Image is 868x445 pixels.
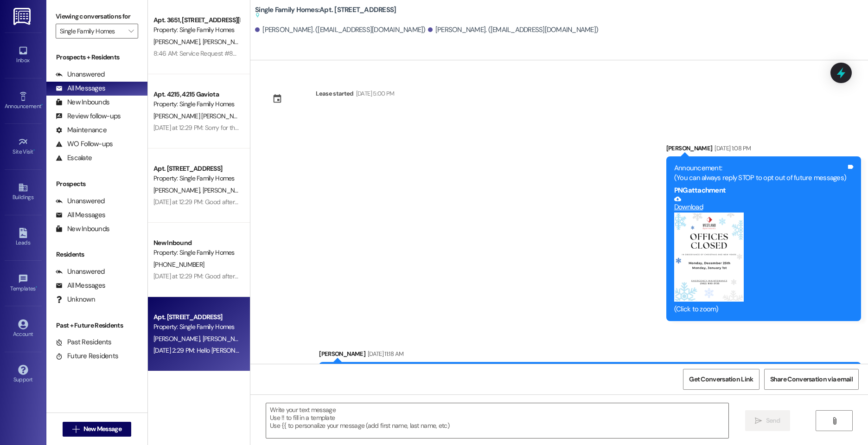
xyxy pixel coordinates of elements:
div: All Messages [56,281,105,290]
img: ResiDesk Logo [13,8,32,25]
div: Property: Single Family Homes [153,25,239,35]
div: [PERSON_NAME] [319,349,861,362]
div: [PERSON_NAME] [666,143,861,156]
div: [PERSON_NAME]. ([EMAIL_ADDRESS][DOMAIN_NAME]) [428,25,599,35]
div: WO Follow-ups [56,139,113,149]
div: Property: Single Family Homes [153,322,239,332]
div: Review follow-ups [56,111,121,121]
div: Residents [46,250,147,259]
div: Announcement: (You can always reply STOP to opt out of future messages) [674,163,846,183]
span: [PERSON_NAME] [203,335,249,343]
div: Unanswered [56,267,105,277]
div: All Messages [56,210,105,220]
div: Apt. 3651, [STREET_ADDRESS][PERSON_NAME] [153,15,239,25]
div: Lease started [316,89,354,98]
span: New Message [83,424,121,434]
a: Buildings [5,180,42,205]
i:  [831,417,838,425]
label: Viewing conversations for [56,9,138,24]
a: Download [674,195,846,212]
a: Inbox [5,43,42,68]
div: [DATE] at 12:29 PM: Good afternoon, [PERSON_NAME]. I am confirming that the paint was completed i... [153,272,498,280]
div: 8:46 AM: Service Request #849036 was created. Please provide a specification for the peeling pain... [153,49,600,58]
div: Past Residents [56,337,112,347]
div: Apt. 4215, 4215 Gaviota [153,90,239,99]
div: Future Residents [56,351,118,361]
b: PNG attachment [674,186,726,195]
a: Account [5,316,42,342]
div: All Messages [56,84,105,93]
button: New Message [63,422,131,437]
div: Property: Single Family Homes [153,174,239,183]
i:  [755,417,762,425]
span: [PERSON_NAME] [153,186,203,194]
button: Zoom image [674,213,744,302]
span: [PERSON_NAME] [PERSON_NAME] [153,112,248,120]
div: [DATE] at 12:29 PM: Good afternoon, [PERSON_NAME]. I am confirming that the paint was completed i... [153,198,498,206]
b: Single Family Homes: Apt. [STREET_ADDRESS] [255,5,396,20]
span: [PERSON_NAME] [203,38,249,46]
div: Maintenance [56,125,107,135]
input: All communities [60,24,123,39]
div: Apt. [STREET_ADDRESS] [153,312,239,322]
span: [PHONE_NUMBER] [153,260,204,269]
span: [PERSON_NAME] [153,38,203,46]
a: Templates • [5,271,42,296]
a: Support [5,362,42,387]
div: (Click to zoom) [674,304,846,314]
div: Prospects [46,179,147,189]
div: Unknown [56,295,95,304]
a: Site Visit • [5,134,42,159]
button: Send [745,410,790,431]
div: [PERSON_NAME]. ([EMAIL_ADDRESS][DOMAIN_NAME]) [255,25,426,35]
span: [PERSON_NAME] [153,335,203,343]
button: Share Conversation via email [764,369,859,390]
div: Prospects + Residents [46,52,147,62]
div: Past + Future Residents [46,321,147,330]
i:  [128,27,134,35]
div: Unanswered [56,196,105,206]
i:  [72,426,79,433]
div: Apt. [STREET_ADDRESS] [153,164,239,174]
button: Get Conversation Link [683,369,759,390]
div: [DATE] 1:08 PM [712,143,751,153]
div: New Inbounds [56,224,109,234]
span: • [41,102,43,108]
span: Send [766,416,780,426]
div: [DATE] 5:00 PM [354,89,395,98]
div: Property: Single Family Homes [153,99,239,109]
div: [DATE] at 12:29 PM: Sorry for the typo. Haha! [153,123,271,132]
div: Unanswered [56,70,105,79]
div: [DATE] 2:29 PM: Hello [PERSON_NAME]. Thank you for the info. I will notate this in the service re... [153,346,422,355]
div: Property: Single Family Homes [153,248,239,258]
span: Get Conversation Link [689,374,753,384]
span: • [36,284,37,290]
div: [DATE] 11:18 AM [365,349,403,359]
div: New Inbounds [56,97,109,107]
span: Share Conversation via email [770,374,853,384]
a: Leads [5,225,42,250]
span: [PERSON_NAME] [203,186,249,194]
div: Escalate [56,153,92,163]
div: New Inbound [153,238,239,248]
span: • [33,147,35,154]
